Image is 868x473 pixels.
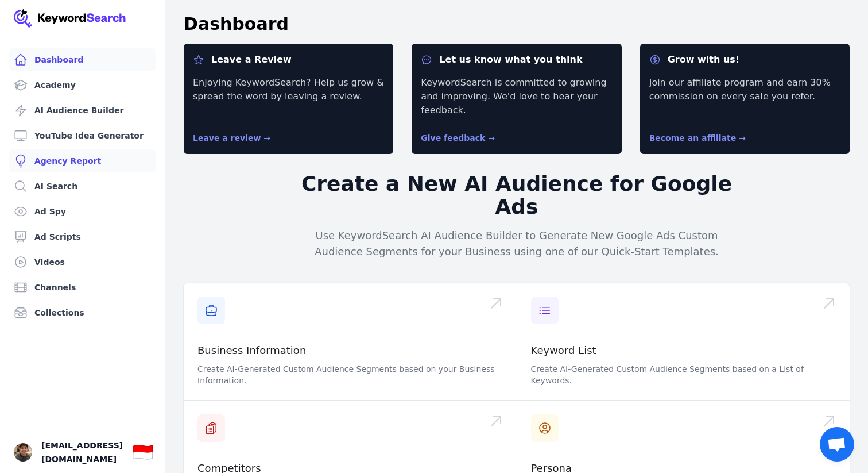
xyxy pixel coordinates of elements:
[193,53,384,67] dt: Leave a Review
[41,439,123,466] span: [EMAIL_ADDRESS][DOMAIN_NAME]
[193,133,270,143] a: Leave a review
[488,133,495,143] span: →
[9,225,156,248] a: Ad Scripts
[132,442,153,463] div: 🇮🇩
[421,53,612,67] dt: Let us know what you think
[9,200,156,223] a: Ad Spy
[9,99,156,122] a: AI Audience Builder
[14,9,126,28] img: Your Company
[649,76,840,117] p: Join our affiliate program and earn 30% commission on every sale you refer.
[9,124,156,147] a: YouTube Idea Generator
[739,133,746,143] span: →
[193,76,384,117] p: Enjoying KeywordSearch? Help us grow & spread the word by leaving a review.
[263,133,270,143] span: →
[296,228,737,260] p: Use KeywordSearch AI Audience Builder to Generate New Google Ads Custom Audience Segments for you...
[296,172,737,218] h2: Create a New AI Audience for Google Ads
[9,149,156,172] a: Agency Report
[9,301,156,324] a: Collections
[649,53,840,67] dt: Grow with us!
[14,443,32,462] button: Open user button
[421,133,495,143] a: Give feedback
[820,427,854,462] div: Open chat
[9,175,156,198] a: AI Search
[531,344,596,356] a: Keyword List
[132,441,153,464] button: 🇮🇩
[184,14,289,34] h1: Dashboard
[9,74,156,97] a: Academy
[9,251,156,274] a: Videos
[9,48,156,71] a: Dashboard
[421,76,612,117] p: KeywordSearch is committed to growing and improving. We'd love to hear your feedback.
[197,344,306,356] a: Business Information
[649,133,746,143] a: Become an affiliate
[9,276,156,299] a: Channels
